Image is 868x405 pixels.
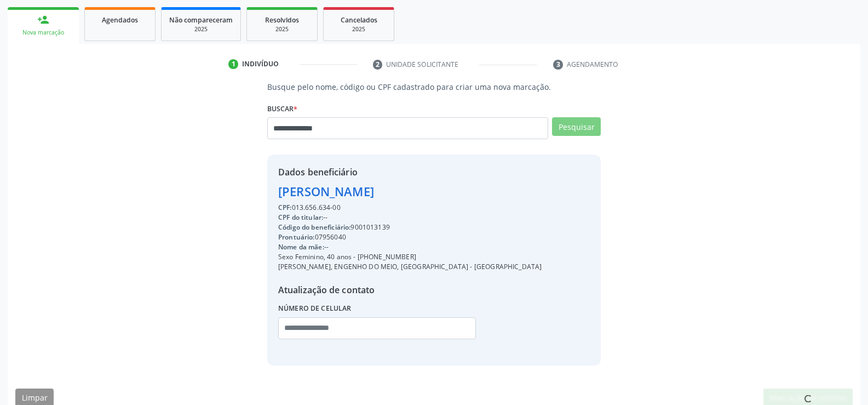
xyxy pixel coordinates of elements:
[242,59,279,69] div: Indivíduo
[265,15,299,25] span: Resolvidos
[278,213,542,223] div: --
[278,283,542,296] div: Atualização de contato
[267,81,601,93] p: Busque pelo nome, código ou CPF cadastrado para criar uma nova marcação.
[169,15,233,25] span: Não compareceram
[102,15,138,25] span: Agendados
[169,25,233,33] div: 2025
[37,14,49,26] div: person_add
[278,232,315,242] span: Prontuário:
[278,242,542,252] div: --
[278,223,350,232] span: Código do beneficiário:
[278,182,542,201] div: [PERSON_NAME]
[278,242,324,252] span: Nome da mãe:
[278,232,542,242] div: 07956040
[278,300,352,317] label: Número de celular
[278,262,542,272] div: [PERSON_NAME], ENGENHO DO MEIO, [GEOGRAPHIC_DATA] - [GEOGRAPHIC_DATA]
[278,203,292,212] span: CPF:
[278,252,542,262] div: Sexo Feminino, 40 anos - [PHONE_NUMBER]
[341,15,377,25] span: Cancelados
[228,59,238,69] div: 1
[552,117,601,136] button: Pesquisar
[278,203,542,213] div: 013.656.634-00
[267,100,297,117] label: Buscar
[278,166,542,179] div: Dados beneficiário
[255,25,309,33] div: 2025
[278,213,323,222] span: CPF do titular:
[278,223,542,232] div: 9001013139
[331,25,386,33] div: 2025
[15,28,71,37] div: Nova marcação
